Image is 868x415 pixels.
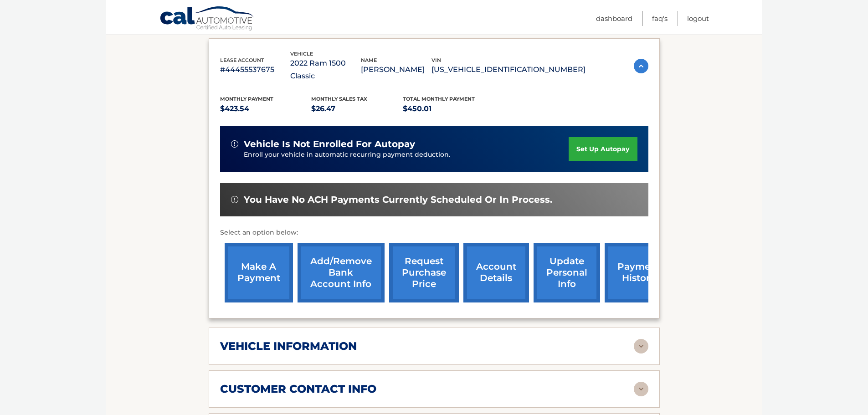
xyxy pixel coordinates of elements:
span: name [361,57,377,63]
a: Dashboard [596,11,632,26]
img: accordion-rest.svg [634,382,648,396]
img: alert-white.svg [231,140,238,148]
span: lease account [220,57,264,63]
img: alert-white.svg [231,196,238,203]
a: payment history [605,243,673,302]
p: #44455537675 [220,63,291,76]
span: Monthly Payment [220,96,273,102]
img: accordion-active.svg [634,59,648,73]
a: make a payment [225,243,293,302]
a: account details [463,243,529,302]
p: $450.01 [403,102,494,115]
p: $26.47 [311,102,403,115]
p: Enroll your vehicle in automatic recurring payment deduction. [244,150,569,160]
p: 2022 Ram 1500 Classic [290,57,361,82]
a: request purchase price [389,243,459,302]
span: vin [431,57,441,63]
a: set up autopay [569,137,637,161]
span: vehicle [290,51,313,57]
span: Total Monthly Payment [403,96,475,102]
a: Logout [687,11,709,26]
span: vehicle is not enrolled for autopay [244,138,415,150]
span: Monthly sales Tax [311,96,367,102]
span: You have no ACH payments currently scheduled or in process. [244,194,552,205]
h2: customer contact info [220,382,376,396]
p: Select an option below: [220,227,648,238]
img: accordion-rest.svg [634,339,648,354]
a: FAQ's [652,11,668,26]
p: $423.54 [220,102,312,115]
p: [PERSON_NAME] [361,63,431,76]
a: update personal info [534,243,600,302]
h2: vehicle information [220,339,357,353]
a: Cal Automotive [159,6,255,32]
a: Add/Remove bank account info [298,243,385,302]
p: [US_VEHICLE_IDENTIFICATION_NUMBER] [431,63,586,76]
